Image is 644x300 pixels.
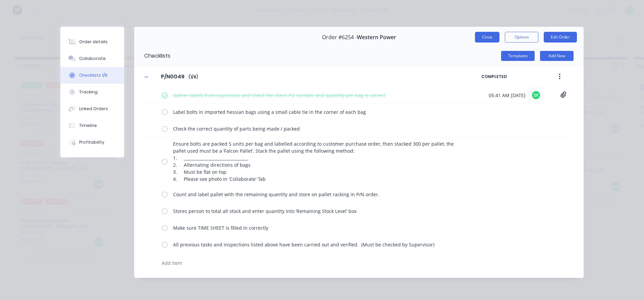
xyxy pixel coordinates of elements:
button: Close [475,32,499,43]
button: Options [505,32,538,43]
button: Linked Orders [60,100,124,117]
div: Order details [79,39,108,45]
span: Western Power [357,34,396,41]
div: Profitability [79,139,104,145]
span: 05:41 AM [DATE] [489,92,526,99]
textarea: Label bolts in imported hessian bags using a small cable tie in the corner of each bag [170,107,464,117]
button: Tracking [60,84,124,100]
textarea: All previous tasks and inspections listed above have been carried out and verified. (Must be chec... [170,240,464,249]
button: Add New [540,51,574,61]
button: Checklists 1/8 [60,67,124,84]
button: Collaborate [60,50,124,67]
span: ( 1 / 8 ) [189,74,198,80]
div: Tracking [79,89,98,95]
textarea: Count and label pallet with the remaining quantity and store on pallet racking in P/N order. [170,190,464,199]
textarea: Stores person to total all stock and enter quantity into ‘Remaining Stock Level’ box [170,206,464,216]
div: SK [531,90,541,100]
div: Collaborate [79,56,106,62]
button: Order details [60,33,124,50]
textarea: Check the correct quantity of parts being made / packed [170,124,464,134]
div: Linked Orders [79,106,108,112]
textarea: Ensure bolts are packed 5 units per bag and labelled according to customer purchase order, then s... [170,139,464,184]
div: Checklists 1/8 [79,72,107,78]
button: Timeline [60,117,124,134]
div: Checklists [134,45,170,67]
textarea: Gather labels from supervisor and check the client PO number and quantity per bag is correct [170,90,464,100]
input: Enter Checklist name [157,72,189,82]
button: Edit Order [544,32,577,43]
span: Order #6254 - [322,34,357,41]
span: COMPLETED [481,74,538,80]
button: Templates [501,51,535,61]
div: Timeline [79,123,97,129]
button: Profitability [60,134,124,151]
textarea: Make sure TIME SHEET is filled in correctly [170,223,464,233]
